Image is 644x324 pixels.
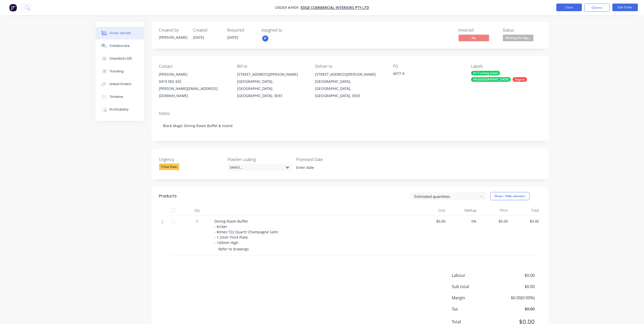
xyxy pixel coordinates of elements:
div: Urgent [513,77,527,82]
input: Enter date [293,164,356,171]
div: Invoiced [459,28,497,33]
div: Tracking [109,69,124,74]
div: [GEOGRAPHIC_DATA], [GEOGRAPHIC_DATA], [GEOGRAPHIC_DATA], 3033 [315,78,385,99]
label: Powder coating [228,156,291,163]
button: Collaborate [95,39,144,52]
div: [GEOGRAPHIC_DATA], [GEOGRAPHIC_DATA], [GEOGRAPHIC_DATA], 3033 [237,78,307,99]
div: Assigned to [262,28,312,33]
img: Factory [9,4,17,11]
div: Required [227,28,255,33]
a: Edge Commercial Interiors Pty Ltd [301,5,369,10]
div: Profitability [109,107,129,112]
button: Profitability [95,103,144,116]
div: Linked Orders [109,82,131,86]
button: Tracking [95,65,144,78]
button: Timeline [95,90,144,103]
button: Edit Order [612,4,638,11]
div: Products [159,193,177,199]
div: Checklists 0/0 [109,56,132,61]
div: [PERSON_NAME]0419 002 432[PERSON_NAME][EMAIL_ADDRESS][DOMAIN_NAME] [159,71,229,99]
span: Sub total [452,283,497,290]
button: Show / Hide columns [490,192,530,200]
span: $0.00 [497,283,535,290]
div: [STREET_ADDRESS][PERSON_NAME] [237,71,307,78]
div: 0419 002 432 [159,78,229,85]
div: Black Magic Dining Room Buffet & Island [159,118,541,133]
button: Close [556,4,582,11]
div: Created by [159,28,187,33]
div: A1-Cutting (Saw) [471,71,500,75]
div: Deliver to [315,64,385,69]
div: Total [510,205,541,215]
div: Markup [447,205,479,215]
div: Price [479,205,510,215]
button: Linked Orders [95,78,144,90]
div: Qty [182,205,213,215]
span: $0.00 [418,219,446,224]
div: Status [503,28,541,33]
span: No [459,35,489,41]
div: [STREET_ADDRESS][PERSON_NAME] [315,71,385,78]
div: A8-[GEOGRAPHIC_DATA] [471,77,511,82]
div: Order details [109,31,131,35]
div: 5 Due Date [159,164,179,170]
span: Refer to drawings [219,247,249,251]
div: [STREET_ADDRESS][PERSON_NAME][GEOGRAPHIC_DATA], [GEOGRAPHIC_DATA], [GEOGRAPHIC_DATA], 3033 [237,71,307,99]
span: $0.00 [497,306,535,312]
div: Bill to [237,64,307,69]
span: $0.00 [481,219,508,224]
span: Tax [452,306,497,312]
div: Timeline [109,94,123,99]
span: Labour [452,272,497,278]
div: Created [193,28,221,33]
button: Order details [95,27,144,39]
span: $0.00 [497,272,535,278]
div: [PERSON_NAME][EMAIL_ADDRESS][DOMAIN_NAME] [159,85,229,99]
div: Select... [228,164,291,171]
div: [PERSON_NAME] [159,71,229,78]
div: Labels [471,64,541,69]
div: PO [393,64,463,69]
span: 0% [449,219,477,224]
div: Contact [159,64,229,69]
span: [DATE] [193,35,204,40]
div: Notes [159,111,541,116]
div: Cost [416,205,448,215]
button: Options [584,4,610,12]
label: Promised Date [296,156,360,163]
span: Order #3909 - [275,5,301,10]
span: [DATE] [227,35,239,40]
span: Waiting For App... [503,35,533,41]
div: [PERSON_NAME] [159,35,187,40]
button: Checklists 0/0 [95,52,144,65]
span: $0.00 [512,219,539,224]
span: $0.00 ( 0.00 %) [497,295,535,301]
span: Dining Room Buffet - Kicker - Rimex T22 Quartz Champagne Satin - 1.2mm Thick Plate - 100mm High [215,219,279,245]
div: Collaborate [109,44,130,48]
button: Waiting For App... [503,35,533,42]
div: 4077-9 [393,71,457,78]
label: Urgency [159,156,223,163]
span: Margin [452,295,497,301]
div: [STREET_ADDRESS][PERSON_NAME][GEOGRAPHIC_DATA], [GEOGRAPHIC_DATA], [GEOGRAPHIC_DATA], 3033 [315,71,385,99]
button: P [262,35,269,42]
span: 1 [196,219,198,224]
